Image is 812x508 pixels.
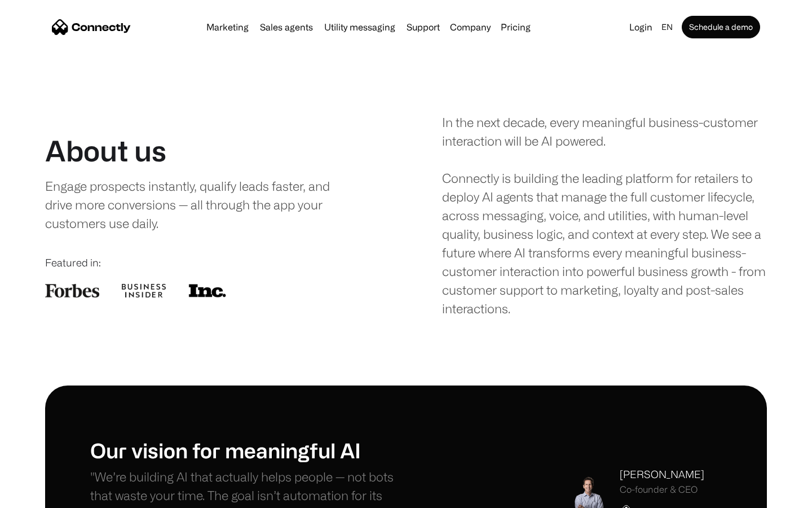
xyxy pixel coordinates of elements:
div: In the next decade, every meaningful business-customer interaction will be AI powered. Connectly ... [442,113,767,318]
h1: About us [45,134,166,168]
ul: Language list [23,488,68,504]
div: [PERSON_NAME] [620,467,704,482]
div: Company [450,19,491,35]
a: Marketing [202,23,253,32]
a: Schedule a demo [682,16,760,38]
a: home [52,19,131,36]
div: en [661,19,673,35]
a: Sales agents [255,23,317,32]
a: Login [625,19,657,35]
div: Co-founder & CEO [620,484,704,495]
div: en [657,19,679,35]
div: Engage prospects instantly, qualify leads faster, and drive more conversions — all through the ap... [45,177,354,233]
a: Utility messaging [320,23,400,32]
a: Pricing [496,23,535,32]
aside: Language selected: English [11,487,68,504]
div: Company [447,19,494,35]
h1: Our vision for meaningful AI [90,438,406,462]
div: Featured in: [45,255,370,270]
a: Support [402,23,444,32]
